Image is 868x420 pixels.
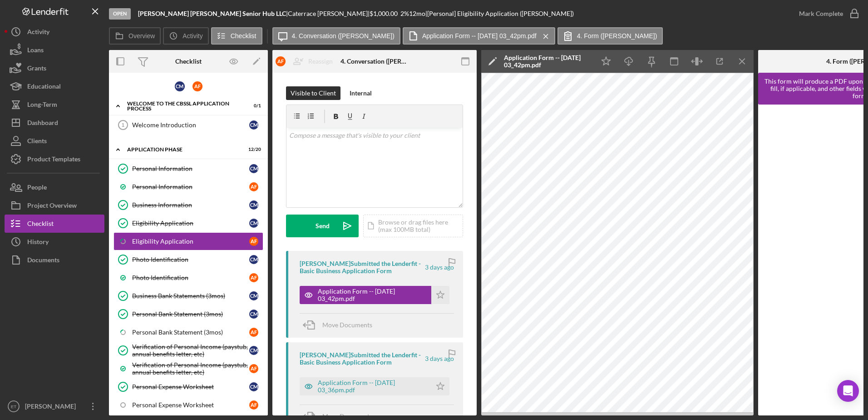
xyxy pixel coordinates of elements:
button: Move Documents [300,314,381,336]
a: Eligibility ApplicationCM [113,214,263,232]
div: Personal Information [132,165,249,172]
a: 1Welcome IntroductionCM [113,116,263,134]
label: 4. Conversation ([PERSON_NAME]) [292,32,395,40]
div: A F [249,182,258,191]
div: 4. Conversation ([PERSON_NAME]) [340,58,409,65]
a: Verification of Personal Income (paystub, annual benefits letter, etc)AF [113,360,263,378]
button: Mark Complete [790,5,863,23]
div: A F [249,400,258,410]
a: Personal Expense WorksheetCM [113,378,263,396]
a: Verification of Personal Income (paystub, annual benefits letter, etc)CM [113,341,263,360]
div: A F [249,273,258,282]
div: 2 % [400,10,409,17]
label: 4. Form ([PERSON_NAME]) [577,32,657,40]
div: Application Form -- [DATE] 03_36pm.pdf [318,379,427,394]
div: C M [249,219,258,228]
a: Personal InformationAF [113,178,263,196]
div: | [138,10,288,17]
div: A F [249,328,258,337]
div: C M [249,200,258,210]
div: 0 / 1 [245,103,261,109]
div: Caterrace [PERSON_NAME] | [288,10,370,17]
div: Eligibility Application [132,220,249,227]
div: C M [249,291,258,300]
button: Application Form -- [DATE] 03_42pm.pdf [300,286,449,304]
tspan: 1 [122,122,124,128]
label: Activity [182,32,202,40]
label: Application Form -- [DATE] 03_42pm.pdf [422,32,537,40]
div: Business Information [132,201,249,209]
button: Overview [109,27,161,45]
a: Business Bank Statements (3mos)CM [113,287,263,305]
span: Move Documents [322,412,372,420]
div: Application Form -- [DATE] 03_42pm.pdf [504,54,590,69]
div: A F [276,56,286,66]
div: Application Phase [127,147,238,152]
div: [PERSON_NAME] Submitted the Lenderfit - Basic Business Application Form [300,260,424,275]
a: Personal Bank Statement (3mos)AF [113,323,263,341]
div: Personal Expense Worksheet [132,383,249,390]
button: 4. Conversation ([PERSON_NAME]) [272,27,400,45]
button: 4. Form ([PERSON_NAME]) [557,27,663,45]
div: Verification of Personal Income (paystub, annual benefits letter, etc) [132,361,249,376]
a: Eligibility ApplicationAF [113,232,263,250]
div: Photo Identification [132,274,249,281]
button: Activity [163,27,208,45]
div: Welcome to the CBSSL Application Process [127,101,238,111]
div: Verification of Personal Income (paystub, annual benefits letter, etc) [132,343,249,358]
button: Internal [345,86,376,100]
div: A F [249,364,258,373]
div: Internal [350,86,372,100]
div: Eligibility Application [132,238,249,245]
div: Send [316,215,330,237]
div: A F [249,237,258,246]
b: [PERSON_NAME] [PERSON_NAME] Senior Hub LLC [138,10,286,17]
div: Reassign [308,52,333,70]
text: ET [11,404,16,409]
div: 12 mo [409,10,425,17]
span: Move Documents [322,321,372,329]
a: Business InformationCM [113,196,263,214]
button: Visible to Client [286,86,340,100]
a: Photo IdentificationAF [113,269,263,287]
label: Overview [128,32,155,40]
div: C M [249,310,258,319]
div: Business Bank Statements (3mos) [132,292,249,300]
div: [PERSON_NAME] [23,397,82,418]
div: Personal Bank Statement (3mos) [132,329,249,336]
div: Personal Information [132,183,249,190]
div: Photo Identification [132,256,249,263]
button: Application Form -- [DATE] 03_36pm.pdf [300,377,449,395]
div: C M [249,120,258,130]
button: ET[PERSON_NAME] [5,397,104,415]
